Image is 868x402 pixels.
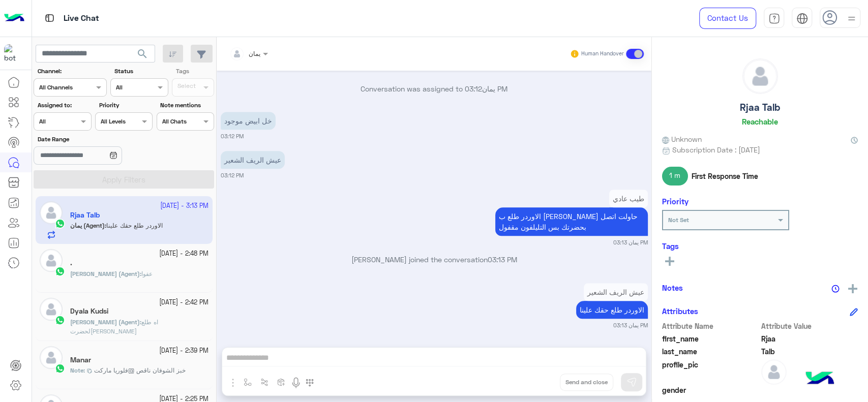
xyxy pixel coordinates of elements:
p: 14/10/2025, 3:12 PM [221,151,285,169]
span: [PERSON_NAME] (Agent) [70,270,140,277]
span: 03:13 PM [488,255,517,264]
p: 14/10/2025, 3:13 PM [609,190,648,207]
small: يمان 03:13 PM [613,321,648,329]
img: defaultAdmin.png [40,346,63,369]
img: WhatsApp [55,315,65,325]
span: 1 m [662,167,688,185]
small: [DATE] - 2:39 PM [159,346,208,356]
span: search [136,48,148,60]
p: 14/10/2025, 3:13 PM [584,283,648,301]
span: Talb [761,346,858,357]
h5: . [70,259,72,267]
h6: Notes [662,283,683,292]
button: search [130,45,155,67]
b: Note [70,366,83,374]
b: : [83,366,94,374]
img: defaultAdmin.png [40,298,63,321]
p: Conversation was assigned to يمان [221,83,648,94]
img: hulul-logo.png [802,361,837,397]
span: يمان [249,50,260,57]
img: WhatsApp [55,266,65,276]
img: notes [831,285,840,293]
h6: Attributes [662,306,698,316]
a: Contact Us [699,8,756,29]
p: [PERSON_NAME] joined the conversation [221,254,648,265]
p: 14/10/2025, 3:13 PM [576,301,648,319]
span: null [761,385,858,395]
h5: Dyala Kudsi [70,307,108,316]
a: tab [764,8,784,29]
img: defaultAdmin.png [40,249,63,272]
img: defaultAdmin.png [743,59,777,94]
small: [DATE] - 2:42 PM [159,298,208,307]
p: 14/10/2025, 3:13 PM [495,207,648,236]
span: Attribute Value [761,321,858,331]
span: [PERSON_NAME] (Agent) [70,318,140,326]
h5: Manar [70,356,91,364]
h5: Rjaa Talb [740,102,780,113]
small: Human Handover [581,50,624,58]
label: Status [114,67,167,76]
span: خبز الشوفان ناقص @فلوريا ماركت [94,366,186,375]
img: add [848,284,857,293]
small: 03:12 PM [221,171,244,179]
img: tab [796,13,808,24]
span: Subscription Date : [DATE] [672,144,760,155]
img: tab [768,13,780,24]
span: Rjaa [761,333,858,344]
button: Send and close [560,374,613,391]
b: Not Set [668,216,689,224]
b: : [70,270,141,277]
label: Priority [99,101,152,110]
button: Apply Filters [34,170,214,189]
img: 101148596323591 [4,44,22,63]
small: يمان 03:13 PM [613,238,648,246]
label: Date Range [38,135,152,144]
h6: Reachable [742,117,778,126]
span: 03:12 PM [465,84,507,93]
span: first_name [662,333,759,344]
span: last_name [662,346,759,357]
b: : [70,318,141,326]
span: First Response Time [692,171,758,181]
img: Logo [4,8,24,29]
span: عفوا [141,270,153,277]
label: Assigned to: [38,101,90,110]
span: profile_pic [662,359,759,383]
small: 03:12 PM [221,132,244,140]
span: اه طلع لحضرتك [70,318,158,335]
h6: Priority [662,197,689,206]
h6: Tags [662,241,858,251]
p: 14/10/2025, 3:12 PM [221,112,276,130]
small: [DATE] - 2:48 PM [159,249,208,259]
span: gender [662,385,759,395]
label: Note mentions [160,101,213,110]
span: Unknown [662,134,702,144]
label: Channel: [38,67,106,76]
img: defaultAdmin.png [761,359,787,385]
img: profile [845,12,858,25]
img: WhatsApp [55,363,65,374]
p: Live Chat [64,12,99,25]
span: Attribute Name [662,321,759,331]
img: tab [43,12,56,24]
